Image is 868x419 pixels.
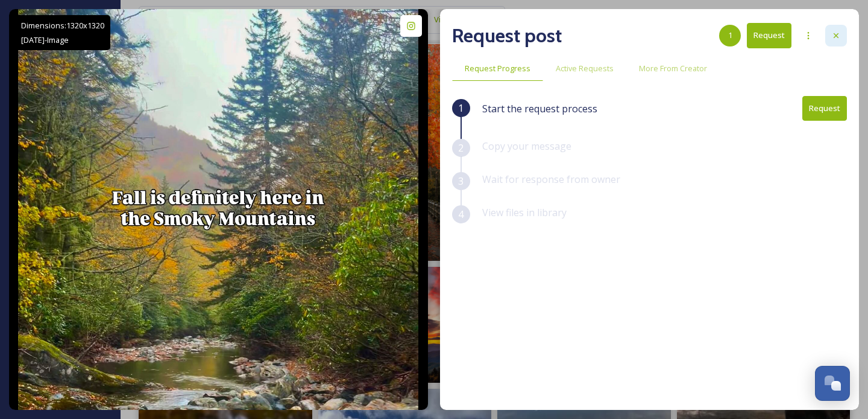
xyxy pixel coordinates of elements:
[556,63,614,74] span: Active Requests
[482,173,620,186] span: Wait for response from owner
[458,141,464,155] span: 2
[458,101,464,115] span: 1
[21,20,104,31] span: Dimensions: 1320 x 1320
[465,63,530,74] span: Request Progress
[747,23,791,48] button: Request
[482,139,571,153] span: Copy your message
[482,206,567,219] span: View files in library
[452,21,562,50] h2: Request post
[21,34,69,45] span: [DATE] - Image
[482,101,597,116] span: Start the request process
[18,9,418,410] img: Fall is definitely here in the Smoky Mountains. The rivers are teaming with trout and it is time ...
[639,63,707,74] span: More From Creator
[802,96,847,121] button: Request
[728,30,732,41] span: 1
[815,366,850,401] button: Open Chat
[458,174,464,188] span: 3
[458,207,464,222] span: 4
